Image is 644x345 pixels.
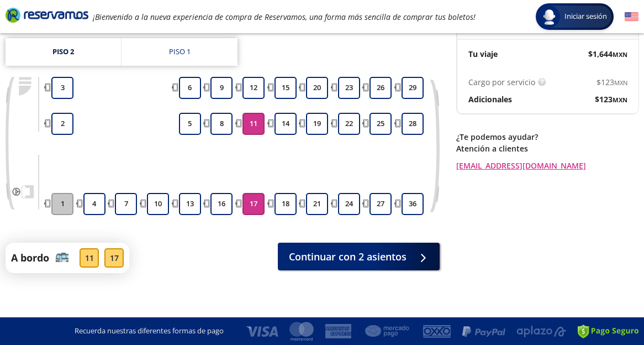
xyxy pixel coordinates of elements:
[278,243,440,270] button: Continuar con 2 asientos
[242,113,265,135] button: 11
[93,12,476,22] em: ¡Bienvenido a la nueva experiencia de compra de Reservamos, una forma más sencilla de comprar tus...
[402,193,424,215] button: 36
[179,77,201,99] button: 6
[6,7,88,27] a: Brand Logo
[179,113,201,135] button: 5
[402,77,424,99] button: 29
[456,143,638,154] p: Atención a clientes
[560,11,611,22] span: Iniciar sesión
[402,113,424,135] button: 28
[275,77,297,99] button: 15
[122,38,237,66] a: Piso 1
[51,193,73,215] button: 1
[625,10,638,24] button: English
[306,193,328,215] button: 21
[306,77,328,99] button: 20
[51,113,73,135] button: 2
[51,77,73,99] button: 3
[11,250,49,265] p: A bordo
[338,77,360,99] button: 23
[104,248,124,268] div: 17
[242,77,265,99] button: 12
[306,113,328,135] button: 19
[210,77,233,99] button: 9
[80,248,99,268] div: 11
[6,7,88,23] i: Brand Logo
[597,76,627,88] span: $ 123
[210,113,233,135] button: 8
[6,38,121,66] a: Piso 2
[456,131,638,143] p: ¿Te podemos ayudar?
[275,193,297,215] button: 18
[338,113,360,135] button: 22
[289,249,407,264] span: Continuar con 2 asientos
[75,326,224,337] p: Recuerda nuestras diferentes formas de pago
[369,193,392,215] button: 27
[613,50,627,59] small: MXN
[456,160,638,171] a: [EMAIL_ADDRESS][DOMAIN_NAME]
[468,48,498,60] p: Tu viaje
[179,193,201,215] button: 13
[613,96,627,104] small: MXN
[169,46,191,57] div: Piso 1
[83,193,105,215] button: 4
[242,193,265,215] button: 17
[275,113,297,135] button: 14
[595,93,627,105] span: $ 123
[338,193,360,215] button: 24
[369,77,392,99] button: 26
[588,48,627,60] span: $ 1,644
[468,93,512,105] p: Adicionales
[580,281,633,334] iframe: Messagebird Livechat Widget
[369,113,392,135] button: 25
[115,193,137,215] button: 7
[468,76,535,88] p: Cargo por servicio
[147,193,169,215] button: 10
[210,193,233,215] button: 16
[614,79,627,87] small: MXN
